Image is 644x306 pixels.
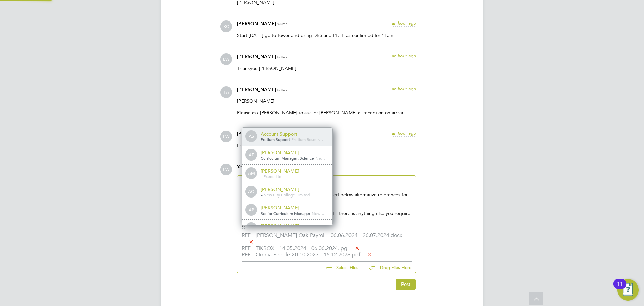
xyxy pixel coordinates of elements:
span: - [314,155,315,161]
div: Account Support [261,131,328,137]
span: New City College Limited [263,192,310,198]
span: - [262,192,263,198]
span: Curriculum Manager: Science [261,155,314,161]
span: New… [312,211,324,216]
li: REF---[PERSON_NAME]-Oak-Payroll---06.06.2024---26.07.2024.docx [241,232,412,245]
span: [PERSON_NAME] [237,131,276,137]
p: I have done, thanks for confirming Fraz [237,142,416,148]
span: Pretium Resour… [291,137,323,142]
div: [PERSON_NAME] [261,205,328,211]
span: You [237,164,245,170]
span: [PERSON_NAME] [237,54,276,59]
span: Senior Curriculum Manager [261,211,310,216]
p: Please ask [PERSON_NAME] to ask for [PERSON_NAME] at reception on arrival. [237,110,416,116]
button: Open Resource Center, 11 new notifications [617,279,639,301]
span: Pretium Support [261,137,290,142]
div: [PERSON_NAME] [261,149,328,156]
span: LW [220,53,232,65]
div: 11 [617,284,623,293]
span: Exede Ltd [263,174,281,179]
button: Drag Files Here [364,261,412,275]
span: AE [246,149,257,160]
div: [PERSON_NAME] [261,223,328,229]
span: said: [277,86,287,92]
span: an hour ago [392,130,416,136]
span: - [310,211,312,216]
div: [PERSON_NAME] [261,186,328,192]
div: [PERSON_NAME] [261,168,328,174]
span: - [290,137,291,142]
span: Ne… [315,155,325,161]
span: AB [246,205,257,215]
span: - [262,174,263,179]
span: FA [220,86,232,98]
p: [PERSON_NAME], [237,98,416,104]
span: KC [220,20,232,32]
span: said: [277,20,287,27]
button: Post [396,279,416,290]
span: LW [220,131,232,142]
span: an hour ago [392,20,416,26]
li: REF---TIKBOX---14.05.2024---06.06.2024.jpg [241,245,412,252]
span: AQ [246,186,257,197]
span: AS [246,131,257,142]
span: AM [246,168,257,179]
p: Start [DATE] go to Tower and bring DBS and PP. Fraz confirmed for 11am. [237,32,416,38]
div: say: [237,164,416,175]
span: LW [220,164,232,175]
span: [PERSON_NAME] [237,21,276,27]
p: Thankyou [PERSON_NAME] [237,65,416,71]
span: - [261,192,262,198]
span: an hour ago [392,86,416,92]
div: ​ [241,180,412,229]
li: REF---Omnia-People-20.10.2023---15.12.2023.pdf [241,252,412,258]
span: AH [246,223,257,234]
span: [PERSON_NAME] [237,87,276,92]
span: - [261,174,262,179]
span: an hour ago [392,53,416,59]
span: said: [277,53,287,59]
